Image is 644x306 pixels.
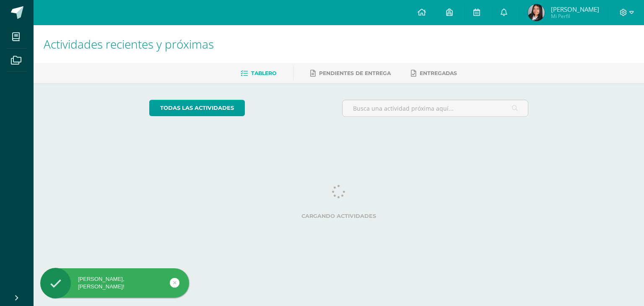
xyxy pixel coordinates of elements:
[251,70,276,76] span: Tablero
[551,13,599,20] span: Mi Perfil
[40,275,189,290] div: [PERSON_NAME], [PERSON_NAME]!
[420,70,457,76] span: Entregadas
[44,36,214,52] span: Actividades recientes y próximas
[149,100,245,116] a: todas las Actividades
[343,100,528,117] input: Busca una actividad próxima aquí...
[149,213,529,219] label: Cargando actividades
[551,5,599,13] span: [PERSON_NAME]
[319,70,391,76] span: Pendientes de entrega
[528,4,545,21] img: e0982e847962860181045f960a5e3a5a.png
[411,67,457,80] a: Entregadas
[241,67,276,80] a: Tablero
[310,67,391,80] a: Pendientes de entrega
